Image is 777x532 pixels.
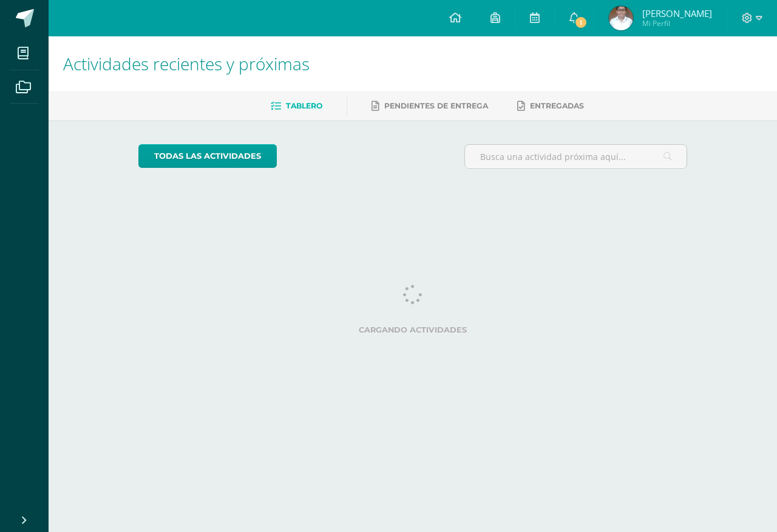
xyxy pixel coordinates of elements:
img: c6c55850625d03b804869e3fe2a73493.png [609,6,633,30]
a: Tablero [271,96,322,116]
input: Busca una actividad próxima aquí... [465,145,687,168]
span: Entregadas [530,101,584,110]
a: Entregadas [517,96,584,116]
a: Pendientes de entrega [372,96,488,116]
span: [PERSON_NAME] [642,7,712,19]
label: Cargando actividades [138,325,688,334]
span: 1 [574,16,588,29]
span: Actividades recientes y próximas [63,52,310,75]
span: Tablero [286,101,322,110]
span: Mi Perfil [642,18,712,28]
a: todas las Actividades [138,144,277,168]
span: Pendientes de entrega [384,101,488,110]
